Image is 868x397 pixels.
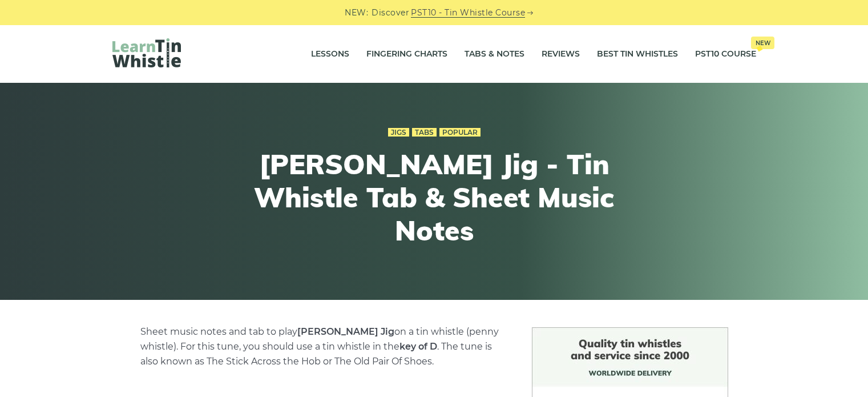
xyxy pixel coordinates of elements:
a: Reviews [542,40,580,69]
strong: [PERSON_NAME] Jig [297,326,394,337]
a: Popular [439,128,481,137]
a: Tabs [412,128,437,137]
a: Fingering Charts [366,40,447,69]
img: LearnTinWhistle.com [112,38,181,67]
a: Tabs & Notes [465,40,524,69]
a: Jigs [388,128,409,137]
a: PST10 CourseNew [695,40,756,69]
span: New [751,37,774,49]
h1: [PERSON_NAME] Jig - Tin Whistle Tab & Sheet Music Notes [224,148,644,247]
strong: key of D [399,341,437,352]
a: Best Tin Whistles [597,40,678,69]
p: Sheet music notes and tab to play on a tin whistle (penny whistle). For this tune, you should use... [140,324,504,369]
a: Lessons [311,40,349,69]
